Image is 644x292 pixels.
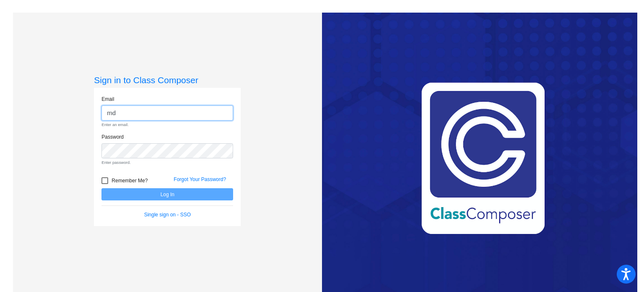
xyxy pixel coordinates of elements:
[101,95,114,103] label: Email
[144,212,191,218] a: Single sign on - SSO
[174,176,226,182] a: Forgot Your Password?
[101,133,124,141] label: Password
[112,176,148,186] span: Remember Me?
[94,75,241,85] h3: Sign in to Class Composer
[101,160,233,166] small: Enter password.
[101,188,233,200] button: Log In
[101,122,233,128] small: Enter an email.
